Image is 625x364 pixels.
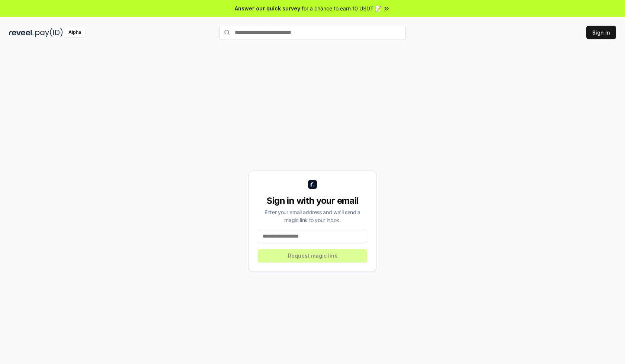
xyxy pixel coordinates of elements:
[64,28,85,37] div: Alpha
[35,28,63,37] img: pay_id
[258,208,367,224] div: Enter your email address and we’ll send a magic link to your inbox.
[308,180,317,189] img: logo_small
[235,4,300,12] span: Answer our quick survey
[258,195,367,207] div: Sign in with your email
[586,26,616,39] button: Sign In
[9,28,34,37] img: reveel_dark
[302,4,381,12] span: for a chance to earn 10 USDT 📝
